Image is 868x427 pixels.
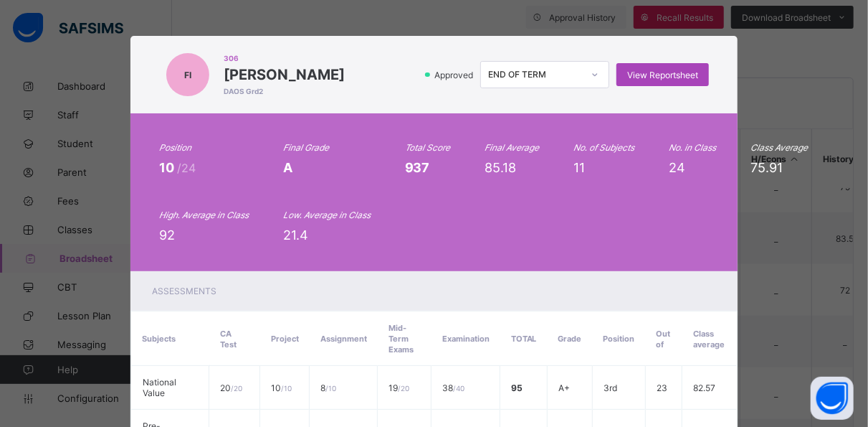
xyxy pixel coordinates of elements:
[604,334,635,344] span: Position
[433,70,477,80] span: Approved
[811,377,854,420] button: Open asap
[398,384,409,393] span: / 20
[558,383,570,393] span: A+
[488,70,583,80] div: END OF TERM
[143,377,176,398] span: National Value
[220,383,242,393] span: 20
[152,286,216,296] span: Assessments
[283,210,371,220] i: Low. Average in Class
[574,160,586,175] span: 11
[485,142,540,153] i: Final Average
[511,334,537,344] span: Total
[224,87,345,95] span: DAOS Grd2
[159,227,175,243] span: 92
[485,160,517,175] span: 85.18
[627,70,698,80] span: View Reportsheet
[558,334,582,344] span: Grade
[388,383,409,393] span: 19
[177,161,196,175] span: /24
[271,383,292,393] span: 10
[142,334,176,344] span: Subjects
[405,142,451,153] i: Total Score
[283,227,308,243] span: 21.4
[693,329,725,349] span: Class average
[657,329,671,349] span: Out of
[184,70,191,80] span: FI
[271,334,299,344] span: Project
[283,160,292,175] span: A
[283,142,329,153] i: Final Grade
[220,329,237,349] span: CA Test
[751,160,783,175] span: 75.91
[693,383,715,393] span: 82.57
[657,383,667,393] span: 23
[388,323,414,355] span: Mid-Term Exams
[405,160,430,175] span: 937
[159,210,249,220] i: High. Average in Class
[224,54,345,62] span: 306
[224,66,345,83] span: [PERSON_NAME]
[320,383,336,393] span: 8
[574,142,635,153] i: No. of Subjects
[159,142,191,153] i: Position
[453,384,464,393] span: / 40
[751,142,809,153] i: Class Average
[325,384,336,393] span: / 10
[669,160,686,175] span: 24
[511,383,523,393] span: 95
[669,142,717,153] i: No. in Class
[159,160,177,175] span: 10
[231,384,242,393] span: / 20
[604,383,617,393] span: 3rd
[442,383,464,393] span: 38
[442,334,490,344] span: Examination
[320,334,367,344] span: Assignment
[281,384,292,393] span: / 10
